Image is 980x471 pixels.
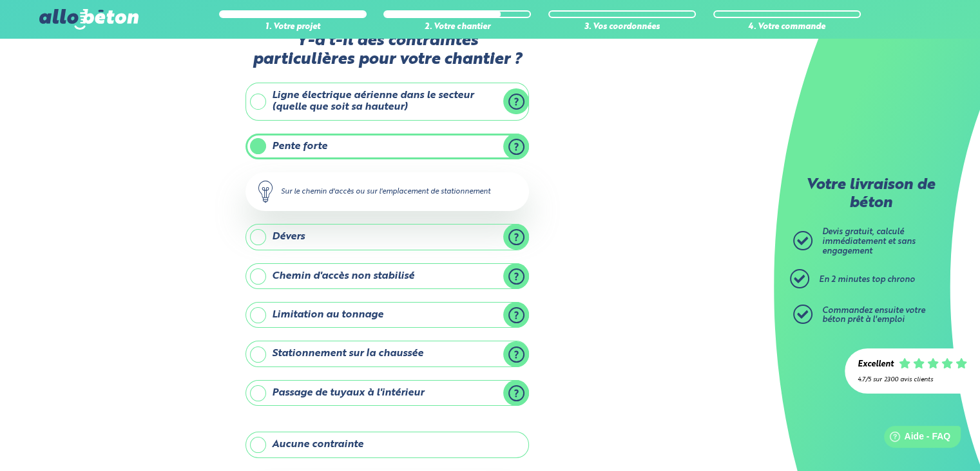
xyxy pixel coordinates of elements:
label: Chemin d'accès non stabilisé [245,263,529,289]
div: Excellent [858,360,894,370]
div: 4. Votre commande [713,23,861,32]
p: Votre livraison de béton [796,177,945,212]
span: En 2 minutes top chrono [819,276,915,284]
div: 3. Vos coordonnées [548,23,696,32]
img: allobéton [39,9,139,30]
iframe: Help widget launcher [865,421,966,457]
label: Y-a t-il des contraintes particulières pour votre chantier ? [245,32,529,70]
div: Sur le chemin d'accès ou sur l'emplacement de stationnement [245,172,529,211]
label: Dévers [245,224,529,250]
div: 4.7/5 sur 2300 avis clients [858,376,967,383]
label: Limitation au tonnage [245,302,529,328]
span: Commandez ensuite votre béton prêt à l'emploi [822,306,925,325]
label: Ligne électrique aérienne dans le secteur (quelle que soit sa hauteur) [245,83,529,121]
label: Stationnement sur la chaussée [245,341,529,366]
label: Passage de tuyaux à l'intérieur [245,380,529,406]
label: Aucune contrainte [245,432,529,457]
div: 2. Votre chantier [383,23,531,32]
div: 1. Votre projet [219,23,367,32]
span: Devis gratuit, calculé immédiatement et sans engagement [822,228,916,255]
label: Pente forte [245,134,529,159]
